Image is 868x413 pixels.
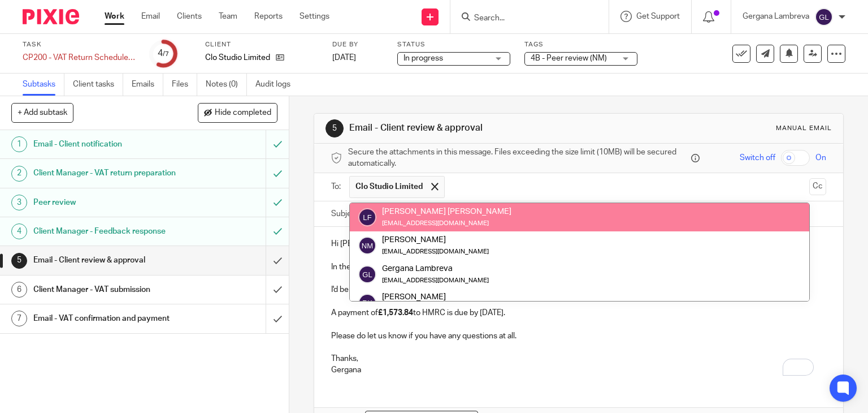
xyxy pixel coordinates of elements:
[355,181,423,192] span: Clo Studio Limited
[11,282,27,298] div: 6
[349,122,602,134] h1: Email - Client review & approval
[776,124,832,133] div: Manual email
[215,109,271,118] span: Hide completed
[11,253,27,269] div: 5
[382,248,489,255] small: [EMAIL_ADDRESS][DOMAIN_NAME]
[382,263,489,274] div: Gergana Lambreva
[397,40,510,49] label: Status
[636,12,680,20] span: Get Support
[314,227,844,384] div: To enrich screen reader interactions, please activate Accessibility in Grammarly extension settings
[177,11,202,22] a: Clients
[331,238,827,249] p: Hi [PERSON_NAME],
[73,74,123,96] a: Client tasks
[331,208,361,220] label: Subject:
[141,11,160,22] a: Email
[206,74,247,96] a: Notes (0)
[33,194,181,211] h1: Peer review
[331,364,827,376] p: Gergana
[33,252,181,269] h1: Email - Client review & approval
[11,166,27,182] div: 2
[325,119,344,137] div: 5
[23,9,79,24] img: Pixie
[815,152,826,164] span: On
[524,40,637,49] label: Tags
[348,147,689,170] span: Secure the attachments in this message. Files exceeding the size limit (10MB) will be secured aut...
[172,74,197,96] a: Files
[331,181,344,192] label: To:
[473,14,575,24] input: Search
[332,54,356,62] span: [DATE]
[23,74,64,96] a: Subtasks
[358,236,376,255] img: svg%3E
[358,294,376,312] img: svg%3E
[358,208,376,226] img: svg%3E
[33,281,181,298] h1: Client Manager - VAT submission
[331,353,827,364] p: Thanks,
[382,234,489,246] div: [PERSON_NAME]
[158,47,169,60] div: 4
[358,265,376,283] img: svg%3E
[300,11,329,22] a: Settings
[23,40,136,49] label: Task
[219,11,237,22] a: Team
[255,74,299,96] a: Audit logs
[33,310,181,327] h1: Email - VAT confirmation and payment
[205,40,318,49] label: Client
[11,311,27,326] div: 7
[11,103,73,122] button: + Add subtask
[382,277,489,283] small: [EMAIL_ADDRESS][DOMAIN_NAME]
[331,307,827,319] p: A payment of to HMRC is due by [DATE].
[378,309,413,317] strong: £1,573.84
[740,152,775,164] span: Switch off
[11,223,27,239] div: 4
[403,54,443,62] span: In progress
[163,51,169,57] small: /7
[254,11,283,22] a: Reports
[33,223,181,240] h1: Client Manager - Feedback response
[332,40,383,49] label: Due by
[11,136,27,152] div: 1
[205,52,270,63] p: Clo Studio Limited
[33,165,181,182] h1: Client Manager - VAT return preparation
[105,11,124,22] a: Work
[743,11,809,22] p: Gergana Lambreva
[331,330,827,342] p: Please do let us know if you have any questions at all.
[198,103,277,122] button: Hide completed
[382,220,489,226] small: [EMAIL_ADDRESS][DOMAIN_NAME]
[331,261,827,273] p: In the attachment, you'll find the draft VAT return for the most recent quarter-end, which we're ...
[382,206,511,217] div: [PERSON_NAME] [PERSON_NAME]
[531,54,607,62] span: 4B - Peer review (NM)
[132,74,163,96] a: Emails
[23,52,136,63] div: CP200 - VAT Return Schedule 1- Jan/Apr/Jul/Oct
[815,8,833,26] img: svg%3E
[331,284,827,295] p: I'd be grateful if you could take a look as soon as you're able and confirm that you are happy fo...
[382,291,540,303] div: [PERSON_NAME]
[809,178,826,195] button: Cc
[33,136,181,153] h1: Email - Client notification
[11,195,27,210] div: 3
